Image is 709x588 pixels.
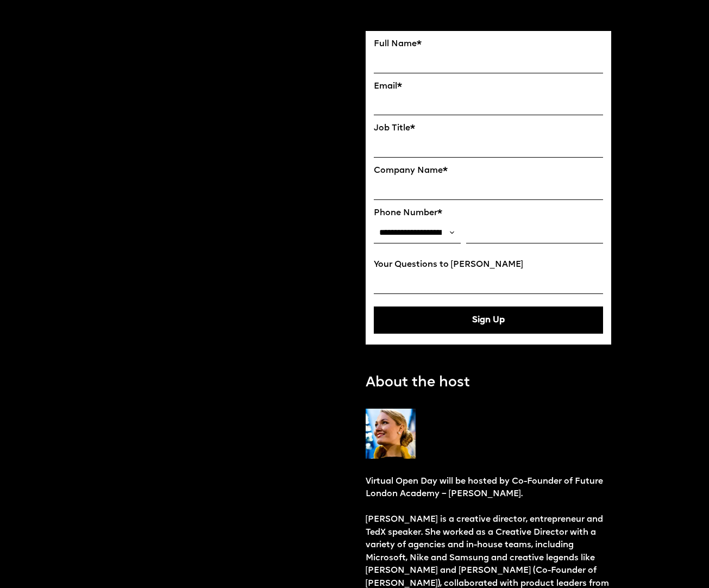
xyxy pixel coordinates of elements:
[374,208,604,218] label: Phone Number
[374,123,604,134] label: Job Title
[374,306,604,334] button: Sign Up
[374,82,604,92] label: Email
[374,166,604,176] label: Company Name
[374,260,604,270] label: Your Questions to [PERSON_NAME]
[374,39,604,49] label: Full Name
[366,372,470,393] p: About the host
